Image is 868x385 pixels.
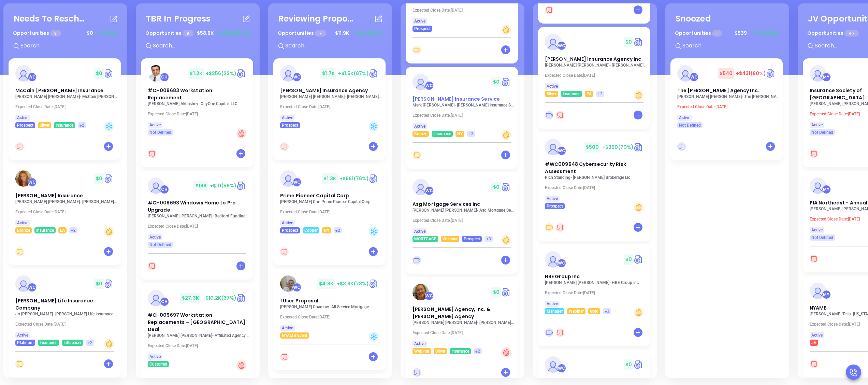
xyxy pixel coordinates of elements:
[280,297,319,304] span: 1 User Proposal
[160,297,169,306] div: Carla Humber
[104,68,114,79] img: Quote
[677,94,780,99] p: Jessica A. Hess - The Willis E. Kilborne Agency Inc.
[810,283,826,299] img: NYAMB
[333,28,351,39] span: $ 11.9K
[670,58,783,128] a: profileWalter Contreras$540+$431(80%)Circle dollarThe [PERSON_NAME] Agency Inc.[PERSON_NAME] [PER...
[338,70,369,77] span: +$1.5K (87%)
[413,320,515,325] p: Bridget E McKillip - Gordon W. Pratt Agency, Inc. & I.B. Hunt Agency
[414,123,425,130] span: Active
[733,28,749,39] span: $ 539
[414,17,425,25] span: Active
[13,27,61,40] p: Opportunities
[141,283,253,367] a: profileCarla Humber$27.3K+$10.2K(37%)Circle dollar#CH009697 Workstation Replacements – [GEOGRAPHI...
[15,94,118,99] p: David Atkinson - McCain Atkinson Insurance
[545,185,647,190] p: Expected Close Date: [DATE]
[141,171,255,283] div: profileCarla Humber$199+$111(56%)Circle dollar#CH009693 Windows Home to Pro Upgrade[PERSON_NAME] ...
[682,41,784,50] input: Search...
[15,104,118,109] p: Expected Close Date: [DATE]
[36,227,54,234] span: Insurance
[280,199,382,204] p: Owen Chi - Prime Pioneer Capital Corp
[160,73,169,82] div: Carla Humber
[712,30,722,37] span: 1
[501,182,511,192] a: Quote
[413,330,515,335] p: Expected Close Date: [DATE]
[280,304,382,309] p: Andy Chamow - All Service Mortgage
[104,173,114,184] a: Quote
[180,293,201,303] span: $ 27.3K
[810,304,827,311] span: NYAMB
[369,279,379,289] img: Quote
[538,27,652,132] div: profileWalter Contreras$0Circle dollar[PERSON_NAME] Insurance Agency Inc[PERSON_NAME] [PERSON_NAM...
[491,287,501,298] span: $ 0
[807,27,859,40] p: Opportunities
[469,130,474,138] span: +3
[104,279,114,289] a: Quote
[15,322,118,327] p: Expected Close Date: [DATE]
[810,87,865,101] span: Insurance Society of Philadelphia
[148,87,212,101] span: #CH009683 Workstation Replacement
[282,324,293,332] span: Active
[17,122,33,129] span: Prospect
[97,30,118,37] span: +$0 (0%)
[15,65,32,82] img: McCain Atkinson Insurance
[413,179,429,195] img: Asg Mortgage Services Inc
[94,279,104,289] span: $ 0
[9,269,121,346] a: profileWalter Contreras$0Circle dollar[PERSON_NAME] Life Insurance CompanyJo [PERSON_NAME]- [PERS...
[282,227,298,234] span: Prospect
[425,81,434,90] div: Walter Contreras
[56,122,73,129] span: Insurance
[676,13,711,25] div: Snoozed
[148,112,250,116] p: Expected Close Date: [DATE]
[414,130,427,138] span: Bronze
[545,273,580,280] span: HBE Group Inc
[413,208,515,213] p: Marion Lee - Asg Mortgage Services Inc
[15,170,32,187] img: Reed Insurance
[501,77,511,87] a: Quote
[670,9,784,58] div: SnoozedOpportunities 1$539+$431(80%)
[605,308,609,315] span: +3
[414,25,431,32] span: Prospect
[85,28,95,39] span: $ 0
[634,37,643,47] a: Quote
[50,30,61,37] span: 8
[822,290,831,299] div: Megan Youmans
[183,30,193,37] span: 8
[811,331,823,339] span: Active
[104,227,114,237] div: Warm
[679,122,701,129] span: Not Defined
[718,68,734,79] span: $ 540
[148,290,164,306] img: #CH009697 Workstation Replacements – GA Deal
[17,114,28,122] span: Active
[425,186,434,195] div: Walter Contreras
[811,339,816,346] span: JV
[624,254,634,265] span: $ 0
[677,104,780,109] p: Expected Close Date: [DATE]
[9,58,121,128] a: profileWalter Contreras$0Circle dollarMcCain [PERSON_NAME] Insurance[PERSON_NAME] [PERSON_NAME]- ...
[28,178,37,187] div: Walter Contreras
[280,94,382,99] p: Fran Wolfson - Wolfson-Keegan Insurance Agency
[28,283,37,292] div: Walter Contreras
[369,68,379,79] a: Quote
[766,68,776,79] img: Quote
[369,332,379,342] div: Cold
[545,280,647,285] p: Sharon Baisley - HBE Group Inc
[280,210,382,214] p: Expected Close Date: [DATE]
[148,224,250,229] p: Expected Close Date: [DATE]
[736,70,766,77] span: +$431 (80%)
[369,122,379,131] div: Cold
[141,58,255,171] div: profileCarla Humber$1.2K+$256(22%)Circle dollar#CH009683 Workstation Replacement[PERSON_NAME] Akb...
[17,331,28,339] span: Active
[491,77,501,87] span: $ 0
[210,182,236,189] span: +$111 (56%)
[273,58,387,163] div: profileWalter Contreras$1.7K+$1.5K(87%)Circle dollar[PERSON_NAME] Insurance Agency[PERSON_NAME] [...
[148,65,164,82] img: #CH009683 Workstation Replacement
[15,275,32,292] img: Kilpatrick Life Insurance Company
[413,113,515,118] p: Expected Close Date: [DATE]
[148,343,250,348] p: Expected Close Date: [DATE]
[602,144,634,151] span: +$350 (70%)
[315,30,326,37] span: 7
[675,27,722,40] p: Opportunities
